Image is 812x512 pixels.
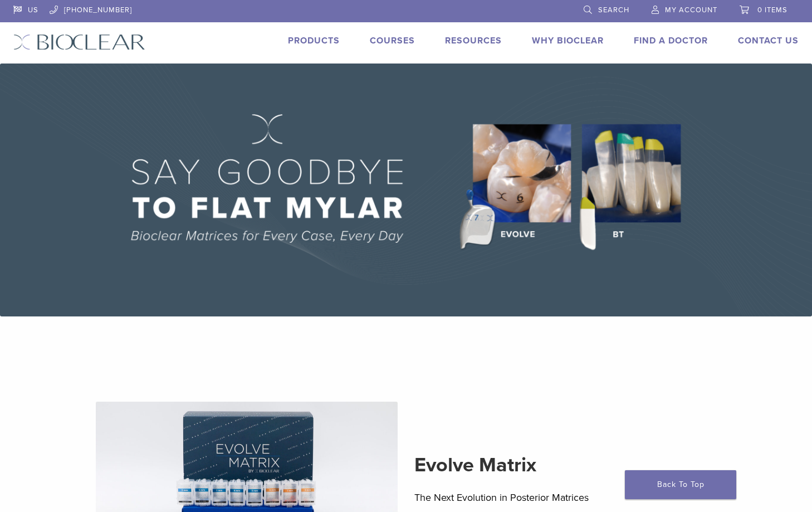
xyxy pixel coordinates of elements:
[738,35,799,46] a: Contact Us
[13,34,145,50] img: Bioclear
[288,35,340,46] a: Products
[598,6,629,14] span: Search
[532,35,604,46] a: Why Bioclear
[370,35,415,46] a: Courses
[625,470,736,499] a: Back To Top
[414,452,717,479] h2: Evolve Matrix
[634,35,708,46] a: Find A Doctor
[414,489,717,506] p: The Next Evolution in Posterior Matrices
[445,35,502,46] a: Resources
[665,6,717,14] span: My Account
[757,6,787,14] span: 0 items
